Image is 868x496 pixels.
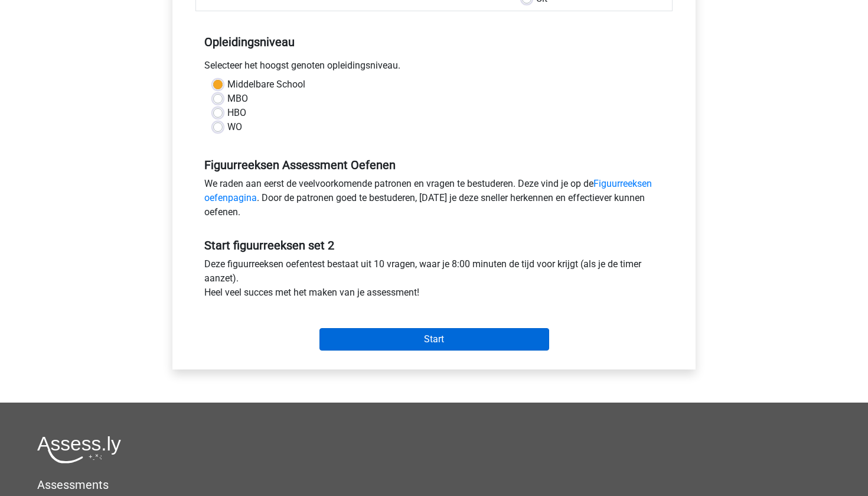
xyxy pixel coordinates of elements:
[37,436,121,463] img: Assessly logo
[227,92,248,106] label: MBO
[319,328,549,351] input: Start
[227,120,242,134] label: WO
[227,106,246,120] label: HBO
[204,30,664,54] h5: Opleidingsniveau
[195,59,673,77] div: Selecteer het hoogst genoten opleidingsniveau.
[227,77,305,92] label: Middelbare School
[204,158,664,172] h5: Figuurreeksen Assessment Oefenen
[195,177,673,224] div: We raden aan eerst de veelvoorkomende patronen en vragen te bestuderen. Deze vind je op de . Door...
[204,238,664,252] h5: Start figuurreeksen set 2
[37,478,831,492] h5: Assessments
[195,257,673,304] div: Deze figuurreeksen oefentest bestaat uit 10 vragen, waar je 8:00 minuten de tijd voor krijgt (als...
